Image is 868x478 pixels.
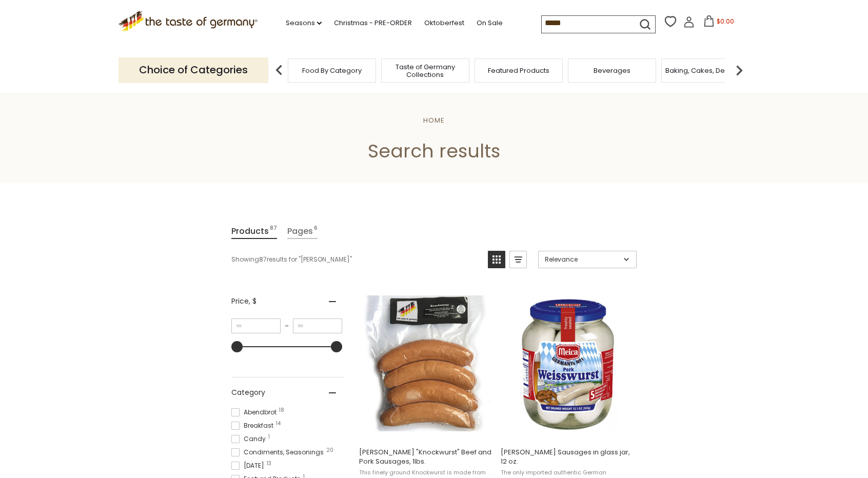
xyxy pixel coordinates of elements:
[231,448,327,457] span: Condiments, Seasonings
[259,255,267,264] b: 87
[268,434,270,440] span: 1
[249,296,257,306] span: , $
[231,224,277,239] a: View Products Tab
[477,17,503,29] a: On Sale
[509,251,527,268] a: View list mode
[287,224,318,239] a: View Pages Tab
[231,387,265,398] span: Category
[594,67,630,74] a: Beverages
[334,17,412,29] a: Christmas - PRE-ORDER
[729,60,749,81] img: next arrow
[326,448,333,453] span: 20
[231,251,480,268] div: Showing results for " "
[538,251,637,268] a: Sort options
[717,17,734,26] span: $0.00
[314,224,318,238] span: 6
[499,295,635,431] img: Meica Weisswurst Sausages in glass jar, 12 oz.
[267,461,271,466] span: 13
[286,17,322,29] a: Seasons
[32,140,836,163] h1: Search results
[501,448,634,466] span: [PERSON_NAME] Sausages in glass jar, 12 oz.
[302,67,362,74] a: Food By Category
[119,57,268,83] p: Choice of Categories
[231,434,269,444] span: Candy
[665,67,745,74] a: Baking, Cakes, Desserts
[545,255,620,264] span: Relevance
[424,17,464,29] a: Oktoberfest
[358,295,494,431] img: Binkert's "Knockwurst" Beef and Pork Sausages, 1lbs.
[488,251,505,268] a: View grid mode
[384,63,466,78] a: Taste of Germany Collections
[293,318,342,333] input: Maximum value
[281,322,293,331] span: –
[231,408,280,417] span: Abendbrot
[231,421,277,430] span: Breakfast
[359,448,492,466] span: [PERSON_NAME] "Knockwurst" Beef and Pork Sausages, 1lbs.
[488,67,549,74] a: Featured Products
[279,408,284,413] span: 18
[276,421,281,426] span: 14
[423,115,445,125] a: Home
[697,15,740,31] button: $0.00
[231,318,281,333] input: Minimum value
[231,461,267,470] span: [DATE]
[270,224,277,238] span: 87
[269,60,289,81] img: previous arrow
[231,296,257,307] span: Price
